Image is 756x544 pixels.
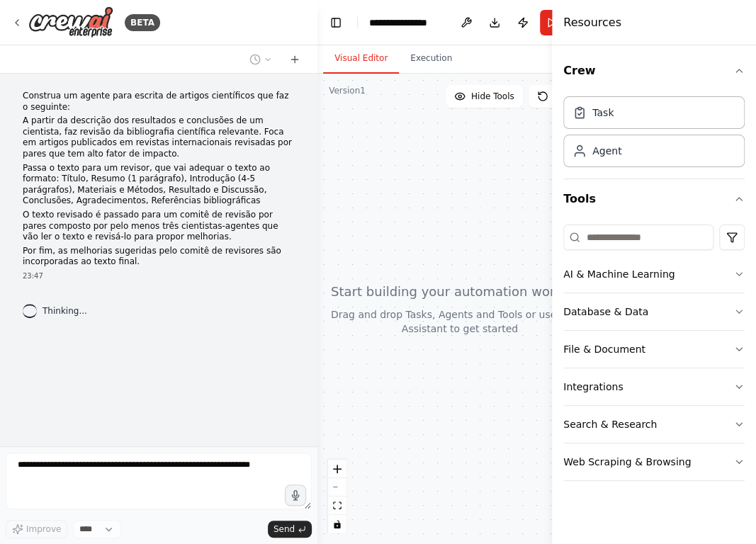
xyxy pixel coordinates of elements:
p: A partir da descrição dos resultados e conclusões de um cientista, faz revisão da bibliografia ci... [23,115,295,159]
button: toggle interactivity [328,515,346,533]
div: Tools [563,219,745,492]
button: Crew [563,51,745,91]
div: React Flow controls [328,460,346,533]
button: zoom out [328,478,346,497]
nav: breadcrumb [369,16,444,30]
button: Visual Editor [323,44,399,74]
button: Start a new chat [283,51,306,68]
span: Hide Tools [471,91,514,102]
button: Database & Data [563,293,745,330]
button: Integrations [563,368,745,405]
button: Switch to previous chat [244,51,278,68]
button: zoom in [328,460,346,478]
div: Crew [563,91,745,178]
button: Search & Research [563,406,745,443]
p: Construa um agente para escrita de artigos científicos que faz o seguinte: [23,91,295,113]
button: Execution [399,44,463,74]
button: AI & Machine Learning [563,256,745,293]
p: O texto revisado é passado para um comitê de revisão por pares composto por pelo menos três cient... [23,210,295,243]
button: Improve [6,520,67,538]
div: Agent [592,144,621,158]
button: File & Document [563,331,745,368]
button: Click to speak your automation idea [285,484,306,506]
span: Improve [26,523,61,535]
div: Task [592,106,614,120]
button: Send [268,521,312,538]
p: Por fim, as melhorias sugeridas pelo comitê de revisores são incorporadas ao texto final. [23,246,295,268]
div: 23:47 [23,271,295,281]
button: Hide left sidebar [326,13,346,33]
p: Passa o texto para um revisor, que vai adequar o texto ao formato: Título, Resumo (1 parágrafo), ... [23,163,295,207]
span: Thinking... [43,305,87,317]
h4: Resources [563,14,621,31]
div: BETA [125,14,160,31]
button: Web Scraping & Browsing [563,443,745,480]
span: Send [273,523,295,535]
div: Version 1 [329,85,366,96]
button: fit view [328,497,346,515]
button: Tools [563,179,745,219]
button: Hide Tools [446,85,523,108]
img: Logo [28,6,113,38]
